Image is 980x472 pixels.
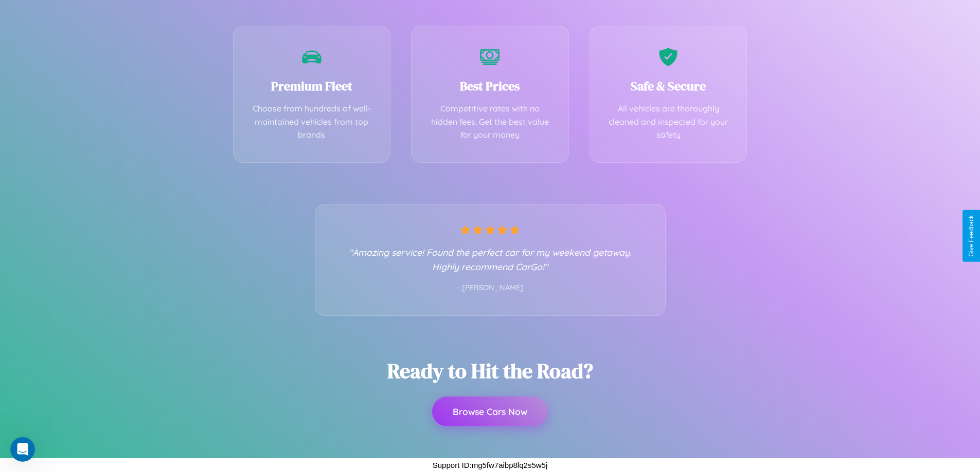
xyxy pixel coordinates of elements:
[433,458,547,472] p: Support ID: mg5fw7aibp8lq2s5w5j
[605,102,732,142] p: All vehicles are thoroughly cleaned and inspected for your safety
[427,102,553,142] p: Competitive rates with no hidden fees. Get the best value for your money
[249,102,375,142] p: Choose from hundreds of well-maintained vehicles from top brands
[427,78,553,95] h3: Best Prices
[432,397,548,426] button: Browse Cars Now
[387,357,593,385] h2: Ready to Hit the Road?
[336,245,645,274] p: "Amazing service! Found the perfect car for my weekend getaway. Highly recommend CarGo!"
[605,78,732,95] h3: Safe & Secure
[336,281,645,295] p: - [PERSON_NAME]
[249,78,375,95] h3: Premium Fleet
[10,437,35,462] iframe: Intercom live chat
[968,215,975,257] div: Give Feedback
